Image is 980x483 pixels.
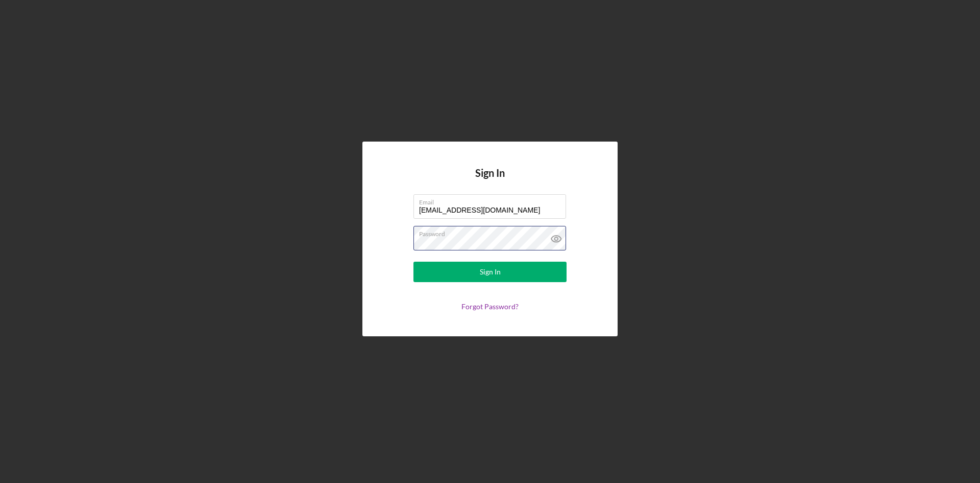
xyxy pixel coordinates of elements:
[419,226,566,238] label: Password
[419,195,566,206] label: Email
[413,262,567,282] button: Sign In
[480,262,501,282] div: Sign In
[461,302,519,311] a: Forgot Password?
[475,167,505,194] h4: Sign In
